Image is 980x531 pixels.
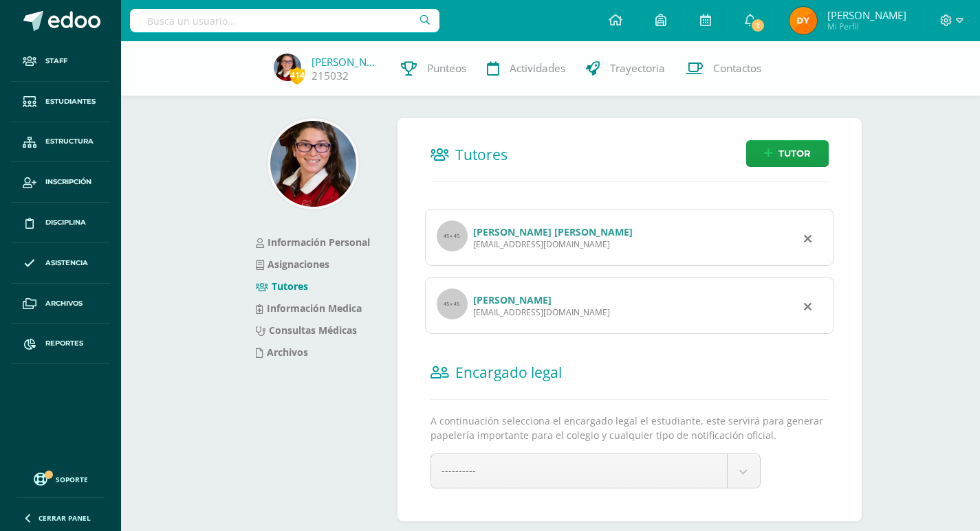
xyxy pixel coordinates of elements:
a: Trayectoria [576,41,675,96]
span: Cerrar panel [39,513,91,523]
span: Actividades [510,61,565,76]
a: 215032 [312,69,349,83]
img: 037b6ea60564a67d0a4f148695f9261a.png [790,7,817,34]
a: [PERSON_NAME] [PERSON_NAME] [473,225,633,238]
a: Tutores [256,280,308,293]
a: Asignaciones [256,258,329,271]
a: Disciplina [11,203,110,243]
a: Información Personal [256,236,370,249]
img: 5c9b3f2e99b296b39d8321f920b1ea29.png [270,121,356,207]
a: [PERSON_NAME] [312,55,380,69]
a: Reportes [11,324,110,364]
span: Tutores [455,145,508,164]
span: Contactos [713,61,761,76]
span: Estructura [45,136,94,147]
input: Busca un usuario... [130,9,439,32]
span: Archivos [45,298,83,309]
span: Trayectoria [610,61,665,76]
a: Inscripción [11,162,110,203]
a: Tutor [746,140,829,167]
div: Remover [804,229,812,246]
span: Staff [45,56,67,67]
a: Punteos [391,41,477,96]
img: 2cf37b1663a62289bc3e4f10204d8cb0.png [274,54,301,81]
span: Tutor [778,141,811,166]
a: Consultas Médicas [256,324,357,337]
span: [PERSON_NAME] [827,8,906,22]
a: Contactos [675,41,772,96]
span: Punteos [427,61,466,76]
span: Reportes [45,338,83,349]
span: Encargado legal [455,363,562,382]
a: Staff [11,41,110,82]
a: Archivos [11,284,110,324]
span: Mi Perfil [827,21,906,32]
a: Estructura [11,122,110,163]
div: Remover [804,297,812,314]
a: Archivos [256,346,308,359]
span: 414 [290,67,305,84]
img: profile image [437,221,468,251]
span: Asistencia [45,258,88,269]
a: [PERSON_NAME] [473,293,552,306]
span: ---------- [442,464,476,477]
a: ---------- [431,454,760,488]
a: Asistencia [11,243,110,284]
a: Actividades [477,41,576,96]
div: [EMAIL_ADDRESS][DOMAIN_NAME] [473,238,633,250]
span: 1 [750,18,765,33]
span: Soporte [56,475,88,484]
span: Disciplina [45,217,86,228]
span: Estudiantes [45,96,96,107]
p: A continuación selecciona el encargado legal el estudiante, este servirá para generar papelería i... [431,414,829,442]
span: Inscripción [45,177,91,188]
div: [EMAIL_ADDRESS][DOMAIN_NAME] [473,306,610,318]
a: Estudiantes [11,82,110,122]
a: Información Medica [256,302,362,315]
a: Soporte [17,469,105,488]
img: profile image [437,289,468,319]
